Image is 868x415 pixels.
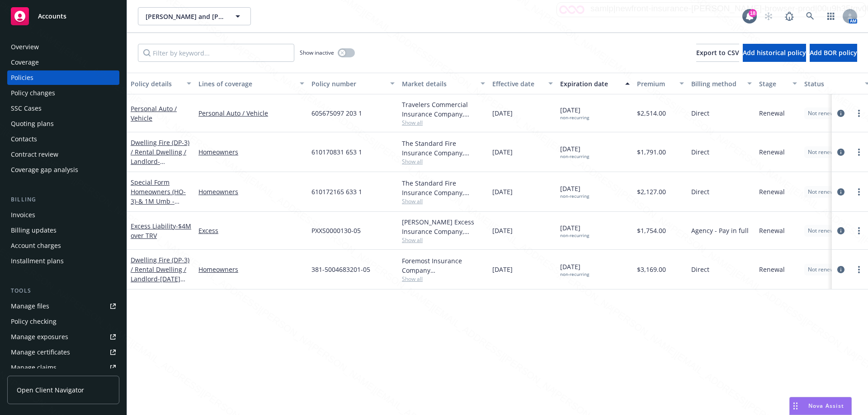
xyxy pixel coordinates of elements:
div: Contract review [11,147,58,162]
span: $2,127.00 [637,187,666,196]
button: Market details [398,73,489,94]
div: Foremost Insurance Company [GEOGRAPHIC_DATA], [US_STATE], Foremost Insurance [402,256,485,275]
div: Contacts [11,132,37,146]
div: Policies [11,70,33,85]
a: Policy checking [7,314,119,329]
a: Manage claims [7,360,119,375]
button: Stage [755,73,801,94]
a: Quoting plans [7,117,119,131]
span: Open Client Navigator [17,385,84,395]
span: [DATE] [492,187,513,196]
a: Invoices [7,208,119,222]
div: Billing updates [11,223,57,238]
div: [PERSON_NAME] Excess Insurance Company, [PERSON_NAME] Insurance Group, Monarch Insurance Services [402,217,485,236]
span: Not renewing [808,188,842,196]
a: Manage certificates [7,345,119,359]
a: circleInformation [835,264,846,275]
span: - $4M over TRV [131,222,191,240]
span: Show inactive [300,49,334,56]
a: Personal Auto / Vehicle [198,108,304,118]
div: Premium [637,79,674,89]
a: more [854,264,864,275]
span: [PERSON_NAME] and [PERSON_NAME]/Graputo Holdings LLC [146,12,224,21]
a: circleInformation [835,147,846,158]
a: Dwelling Fire (DP-3) / Rental Dwelling / Landlord [131,256,189,302]
a: circleInformation [835,108,846,119]
span: - & 1M Umb - [STREET_ADDRESS] [131,197,188,215]
a: Billing updates [7,223,119,238]
a: Dwelling Fire (DP-3) / Rental Dwelling / Landlord [131,138,189,175]
button: Policy details [127,73,195,94]
div: Manage files [11,299,49,313]
span: 610170831 653 1 [311,147,362,157]
span: 605675097 203 1 [311,108,362,118]
div: Policy details [131,79,181,89]
button: Expiration date [557,73,633,94]
div: Tools [7,286,119,295]
span: [DATE] [560,184,589,199]
div: Travelers Commercial Insurance Company, Travelers Insurance [402,100,485,119]
span: Nova Assist [808,402,844,410]
span: Agency - Pay in full [691,226,749,235]
span: 381-5004683201-05 [311,265,370,274]
div: The Standard Fire Insurance Company, Travelers Insurance [402,139,485,158]
span: [DATE] [492,108,513,118]
div: Policy number [311,79,385,89]
a: Overview [7,40,119,54]
span: Not renewing [808,148,842,156]
span: - [DATE][STREET_ADDRESS][DATE] [131,275,188,302]
div: Market details [402,79,475,89]
a: Homeowners [198,147,304,157]
div: non-recurring [560,115,589,121]
span: Show all [402,197,485,205]
div: Invoices [11,208,35,222]
div: Status [804,79,859,89]
button: Billing method [688,73,755,94]
span: [DATE] [560,223,589,238]
button: Policy number [308,73,398,94]
span: [DATE] [560,262,589,277]
button: Add BOR policy [810,44,857,62]
div: Quoting plans [11,117,54,131]
div: Billing [7,195,119,204]
span: $1,791.00 [637,147,666,157]
span: Manage exposures [7,330,119,344]
span: Show all [402,275,485,283]
a: Accounts [7,4,119,29]
div: non-recurring [560,271,589,277]
span: Not renewing [808,227,842,235]
span: Direct [691,147,709,157]
span: Show all [402,119,485,126]
span: Add BOR policy [810,48,857,57]
span: [DATE] [492,226,513,235]
span: Renewal [759,265,785,274]
div: Account charges [11,238,61,253]
div: Stage [759,79,787,89]
span: [DATE] [492,147,513,157]
a: SSC Cases [7,101,119,116]
span: Direct [691,265,709,274]
a: Personal Auto / Vehicle [131,104,177,122]
span: Export to CSV [696,48,739,57]
div: The Standard Fire Insurance Company, Travelers Insurance [402,178,485,197]
button: Lines of coverage [195,73,308,94]
a: circleInformation [835,225,846,236]
a: more [854,187,864,197]
a: Search [801,7,819,25]
a: Special Form Homeowners (HO-3) [131,178,188,215]
span: Renewal [759,187,785,196]
span: [DATE] [492,265,513,274]
div: non-recurring [560,154,589,159]
button: Premium [633,73,688,94]
div: Coverage [11,55,39,70]
a: Coverage gap analysis [7,163,119,177]
span: Renewal [759,108,785,118]
div: Manage claims [11,360,57,375]
span: PXXS0000130-05 [311,226,361,235]
button: [PERSON_NAME] and [PERSON_NAME]/Graputo Holdings LLC [138,7,251,25]
a: Coverage [7,55,119,70]
span: $3,169.00 [637,265,666,274]
span: [DATE] [560,144,589,159]
span: - [STREET_ADDRESS] [131,157,188,175]
div: SSC Cases [11,101,42,116]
